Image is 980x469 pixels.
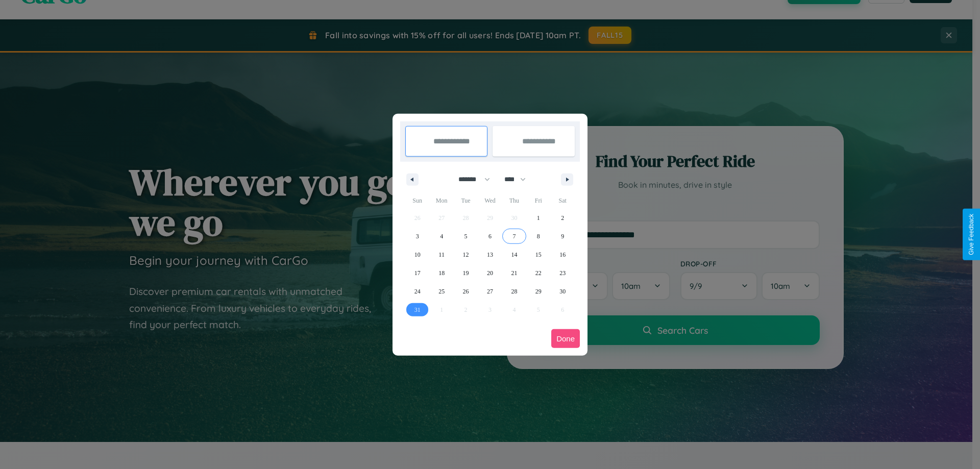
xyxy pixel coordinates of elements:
[405,192,429,209] span: Sun
[551,227,575,245] button: 9
[478,282,502,301] button: 27
[502,282,526,301] button: 28
[502,264,526,282] button: 21
[454,264,478,282] button: 19
[414,245,421,264] span: 10
[502,245,526,264] button: 14
[559,245,566,264] span: 16
[526,209,550,227] button: 1
[487,245,493,264] span: 13
[502,227,526,245] button: 7
[535,264,542,282] span: 22
[454,245,478,264] button: 12
[440,227,443,245] span: 4
[511,282,517,301] span: 28
[551,264,575,282] button: 23
[463,264,469,282] span: 19
[559,264,566,282] span: 23
[463,282,469,301] span: 26
[526,282,550,301] button: 29
[512,227,516,245] span: 7
[416,227,419,245] span: 3
[551,329,580,348] button: Done
[478,245,502,264] button: 13
[526,192,550,209] span: Fri
[454,192,478,209] span: Tue
[429,245,453,264] button: 11
[438,282,445,301] span: 25
[487,282,493,301] span: 27
[405,227,429,245] button: 3
[429,282,453,301] button: 25
[487,264,493,282] span: 20
[535,282,542,301] span: 29
[535,245,542,264] span: 15
[414,264,421,282] span: 17
[551,192,575,209] span: Sat
[405,301,429,319] button: 31
[414,282,421,301] span: 24
[405,245,429,264] button: 10
[968,214,975,255] div: Give Feedback
[511,264,517,282] span: 21
[551,245,575,264] button: 16
[463,245,469,264] span: 12
[561,227,564,245] span: 9
[429,264,453,282] button: 18
[478,227,502,245] button: 6
[551,282,575,301] button: 30
[429,227,453,245] button: 4
[438,264,445,282] span: 18
[405,264,429,282] button: 17
[511,245,517,264] span: 14
[526,227,550,245] button: 8
[561,209,564,227] span: 2
[414,301,421,319] span: 31
[454,282,478,301] button: 26
[537,227,540,245] span: 8
[405,282,429,301] button: 24
[526,245,550,264] button: 15
[478,264,502,282] button: 20
[551,209,575,227] button: 2
[502,192,526,209] span: Thu
[559,282,566,301] span: 30
[429,192,453,209] span: Mon
[464,227,468,245] span: 5
[438,245,445,264] span: 11
[454,227,478,245] button: 5
[537,209,540,227] span: 1
[478,192,502,209] span: Wed
[526,264,550,282] button: 22
[488,227,492,245] span: 6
